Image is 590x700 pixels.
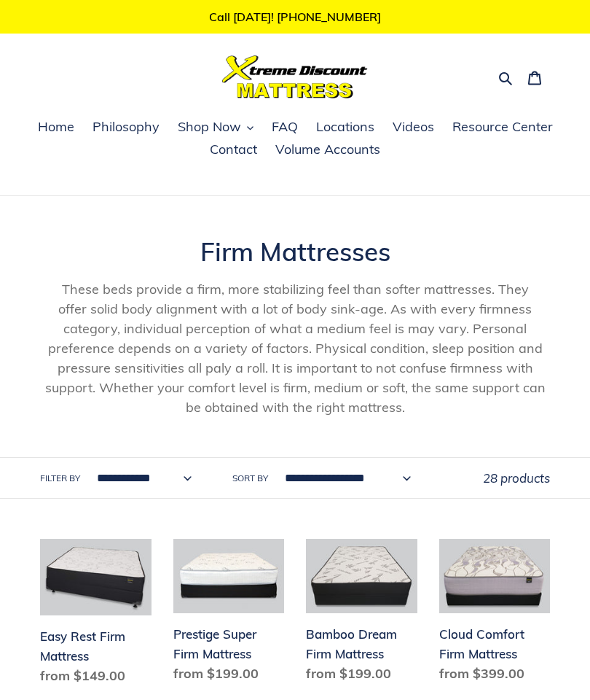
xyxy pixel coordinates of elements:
[31,117,82,139] a: Home
[306,539,417,689] a: Bamboo Dream Firm Mattress
[38,118,74,136] span: Home
[210,141,257,158] span: Contact
[40,539,152,691] a: Easy Rest Firm Mattress
[85,117,167,139] a: Philosophy
[222,55,368,98] img: Xtreme Discount Mattress
[268,139,388,161] a: Volume Accounts
[45,281,546,416] span: These beds provide a firm, more stabilizing feel than softer mattresses. They offer solid body al...
[316,118,374,136] span: Locations
[385,117,441,139] a: Videos
[483,470,550,486] span: 28 products
[170,117,261,139] button: Shop Now
[202,139,264,161] a: Contact
[439,539,551,689] a: Cloud Comfort Firm Mattress
[264,117,305,139] a: FAQ
[93,118,160,136] span: Philosophy
[309,117,382,139] a: Locations
[200,236,390,268] span: Firm Mattresses
[393,118,434,136] span: Videos
[178,118,241,136] span: Shop Now
[40,472,80,485] label: Filter by
[445,117,560,139] a: Resource Center
[272,118,298,136] span: FAQ
[452,118,553,136] span: Resource Center
[275,141,380,158] span: Volume Accounts
[173,539,285,689] a: Prestige Super Firm Mattress
[232,472,268,485] label: Sort by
